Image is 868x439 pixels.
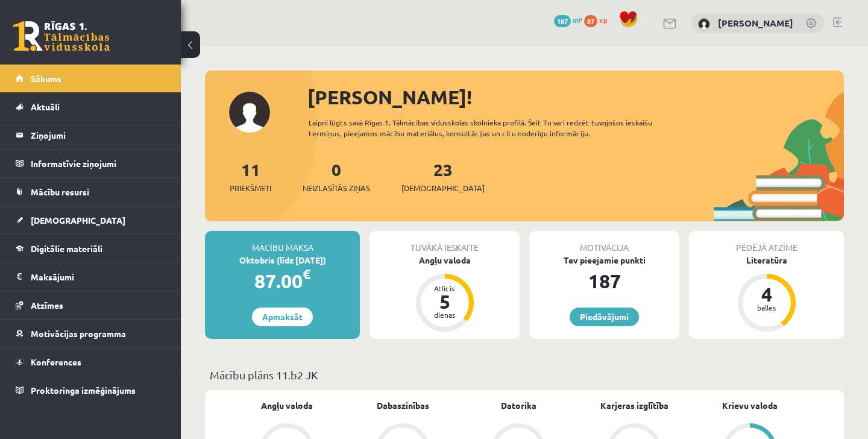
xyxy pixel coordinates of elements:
div: 5 [427,292,463,311]
span: [DEMOGRAPHIC_DATA] [31,215,125,226]
div: Motivācija [529,231,679,254]
div: 4 [749,285,785,304]
span: mP [573,15,582,25]
a: Aktuāli [16,93,166,121]
legend: Maksājumi [31,263,166,291]
img: Sandra Letinska [698,18,710,30]
a: Konferences [16,348,166,376]
div: Oktobris (līdz [DATE]) [205,254,360,267]
a: 23[DEMOGRAPHIC_DATA] [401,159,485,194]
span: Priekšmeti [230,182,271,194]
a: Ziņojumi [16,121,166,149]
span: Atzīmes [31,300,63,311]
p: Mācību plāns 11.b2 JK [210,367,839,383]
span: xp [599,15,607,25]
div: Tuvākā ieskaite [370,231,520,254]
a: Digitālie materiāli [16,235,166,262]
legend: Informatīvie ziņojumi [31,150,166,177]
div: dienas [427,311,463,318]
a: 87 xp [584,15,613,25]
a: Maksājumi [16,263,166,291]
a: 0Neizlasītās ziņas [303,159,370,194]
a: Angļu valoda [261,399,313,412]
a: Proktoringa izmēģinājums [16,376,166,404]
div: Literatūra [689,254,844,267]
a: [DEMOGRAPHIC_DATA] [16,206,166,234]
a: Krievu valoda [722,399,778,412]
a: Karjeras izglītība [600,399,668,412]
a: Literatūra 4 balles [689,254,844,333]
span: Proktoringa izmēģinājums [31,385,136,396]
legend: Ziņojumi [31,121,166,149]
a: Apmaksāt [252,308,313,326]
a: Rīgas 1. Tālmācības vidusskola [13,21,110,51]
span: Konferences [31,356,81,367]
div: Angļu valoda [370,254,520,267]
a: Mācību resursi [16,178,166,206]
a: 187 mP [554,15,582,25]
span: 87 [584,15,597,27]
span: [DEMOGRAPHIC_DATA] [401,182,485,194]
span: Neizlasītās ziņas [303,182,370,194]
a: Dabaszinības [377,399,429,412]
a: Datorika [501,399,536,412]
span: Aktuāli [31,101,60,112]
a: Piedāvājumi [570,308,639,326]
div: [PERSON_NAME]! [307,83,844,112]
a: Atzīmes [16,291,166,319]
div: 87.00 [205,267,360,295]
div: balles [749,304,785,311]
span: € [303,265,310,283]
a: 11Priekšmeti [230,159,271,194]
a: Informatīvie ziņojumi [16,150,166,177]
div: Tev pieejamie punkti [529,254,679,267]
a: Motivācijas programma [16,320,166,347]
span: Digitālie materiāli [31,243,102,254]
span: Sākums [31,73,61,84]
div: Mācību maksa [205,231,360,254]
div: Laipni lūgts savā Rīgas 1. Tālmācības vidusskolas skolnieka profilā. Šeit Tu vari redzēt tuvojošo... [309,117,692,139]
a: Angļu valoda Atlicis 5 dienas [370,254,520,333]
span: Mācību resursi [31,186,89,197]
span: 187 [554,15,571,27]
a: Sākums [16,65,166,92]
span: Motivācijas programma [31,328,126,339]
div: Pēdējā atzīme [689,231,844,254]
div: Atlicis [427,285,463,292]
a: [PERSON_NAME] [718,17,793,29]
div: 187 [529,267,679,295]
